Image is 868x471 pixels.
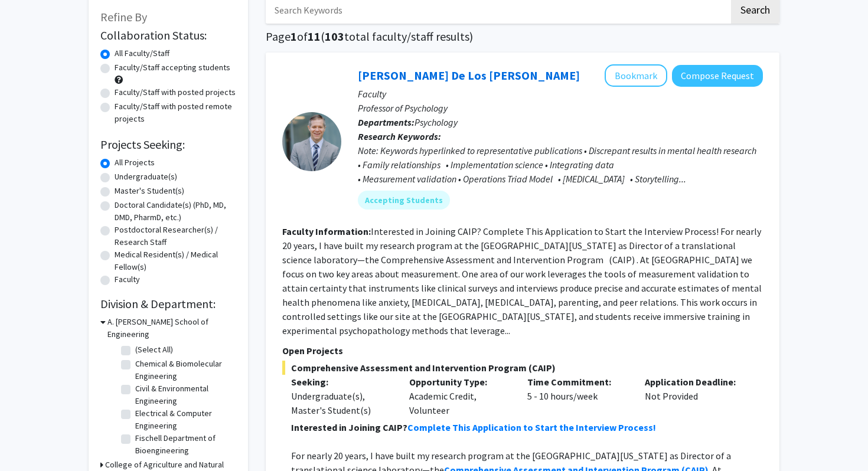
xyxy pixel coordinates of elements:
[135,358,233,382] label: Chemical & Biomolecular Engineering
[358,87,763,101] p: Faculty
[308,29,321,44] span: 11
[605,64,667,87] button: Add Andres De Los Reyes to Bookmarks
[291,421,407,433] strong: Interested in Joining CAIP?
[291,375,391,389] p: Seeking:
[100,9,147,24] span: Refine By
[291,389,391,417] div: Undergraduate(s), Master's Student(s)
[636,375,754,417] div: Not Provided
[409,375,510,389] p: Opportunity Type:
[135,432,233,457] label: Fischell Department of Bioengineering
[282,361,763,375] span: Comprehensive Assessment and Intervention Program (CAIP)
[100,28,236,42] h2: Collaboration Status:
[672,65,763,87] button: Compose Request to Andres De Los Reyes
[291,29,297,44] span: 1
[107,316,236,341] h3: A. [PERSON_NAME] School of Engineering
[115,47,169,60] label: All Faculty/Staff
[358,116,415,128] b: Departments:
[358,68,580,83] a: [PERSON_NAME] De Los [PERSON_NAME]
[358,101,763,115] p: Professor of Psychology
[115,156,155,169] label: All Projects
[115,273,140,286] label: Faculty
[400,375,518,417] div: Academic Credit, Volunteer
[135,407,233,432] label: Electrical & Computer Engineering
[115,224,236,248] label: Postdoctoral Researcher(s) / Research Staff
[518,375,637,417] div: 5 - 10 hours/week
[415,116,458,128] span: Psychology
[325,29,344,44] span: 103
[407,421,656,433] a: Complete This Application to Start the Interview Process!
[282,225,371,237] b: Faculty Information:
[115,100,236,125] label: Faculty/Staff with posted remote projects
[115,248,236,273] label: Medical Resident(s) / Medical Fellow(s)
[358,143,763,186] div: Note: Keywords hyperlinked to representative publications • Discrepant results in mental health r...
[115,86,236,99] label: Faculty/Staff with posted projects
[282,225,762,336] fg-read-more: Interested in Joining CAIP? Complete This Application to Start the Interview Process! For nearly ...
[115,61,230,74] label: Faculty/Staff accepting students
[358,130,441,142] b: Research Keywords:
[527,375,628,389] p: Time Commitment:
[645,375,745,389] p: Application Deadline:
[100,297,236,311] h2: Division & Department:
[135,344,173,356] label: (Select All)
[358,191,450,210] mat-chip: Accepting Students
[115,199,236,224] label: Doctoral Candidate(s) (PhD, MD, DMD, PharmD, etc.)
[282,344,763,358] p: Open Projects
[9,418,50,462] iframe: Chat
[100,138,236,152] h2: Projects Seeking:
[115,185,184,197] label: Master's Student(s)
[266,30,779,44] h1: Page of ( total faculty/staff results)
[115,171,177,183] label: Undergraduate(s)
[135,382,233,407] label: Civil & Environmental Engineering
